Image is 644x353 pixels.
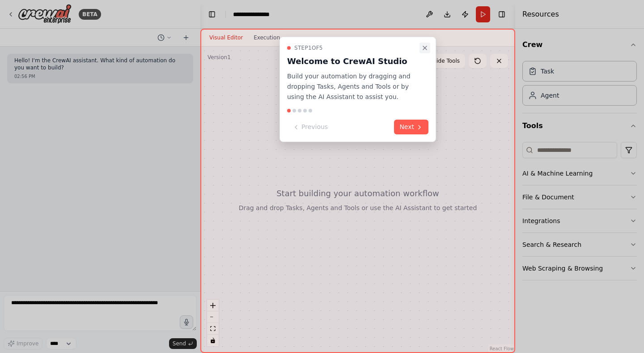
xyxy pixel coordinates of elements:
button: Close walkthrough [419,43,430,53]
span: Step 1 of 5 [294,44,323,52]
button: Hide left sidebar [206,8,218,21]
button: Next [394,120,428,134]
button: Previous [287,120,333,134]
p: Build your automation by dragging and dropping Tasks, Agents and Tools or by using the AI Assista... [287,71,418,102]
h3: Welcome to CrewAI Studio [287,55,418,68]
